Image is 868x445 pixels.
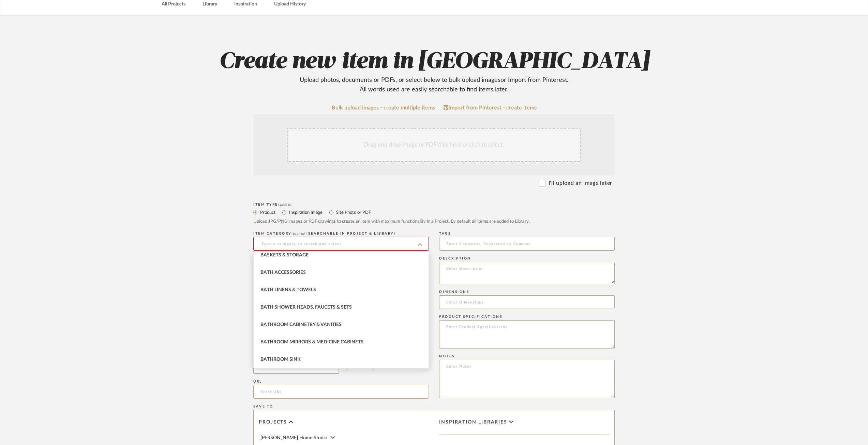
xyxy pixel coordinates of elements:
[260,305,352,310] span: Bath Shower Heads, Faucets & Sets
[549,179,612,187] label: I'll upload an image later
[439,232,615,236] div: Tags
[332,105,435,111] a: Bulk upload images - create multiple items
[253,203,615,207] div: Item Type
[260,435,327,440] span: [PERSON_NAME] Home Studio
[253,232,429,236] div: ITEM CATEGORY
[260,357,301,362] span: Bathroom Sink
[259,209,275,216] label: Product
[217,48,651,94] h2: Create new item in [GEOGRAPHIC_DATA]
[260,270,306,275] span: Bath Accessories
[444,105,537,111] a: Import from Pinterest - create items
[253,218,615,225] div: Upload JPG/PNG images or PDF drawings to create an item with maximum functionality in a Project. ...
[439,419,507,425] span: Inspiration libraries
[439,354,615,358] div: Notes
[335,209,371,216] label: Site Photo or PDF
[439,256,615,261] div: Description
[253,380,429,384] div: URL
[278,203,291,206] span: required
[439,295,615,309] input: Enter Dimensions
[439,237,615,251] input: Enter Keywords, Separated by Commas
[260,287,316,292] span: Bath Linens & Towels
[260,340,363,344] span: Bathroom Mirrors & Medicine Cabinets
[253,237,429,251] input: Type a category to search and select
[439,290,615,294] div: Dimensions
[260,253,309,257] span: Baskets & Storage
[253,208,615,217] mat-radio-group: Select item type
[288,209,323,216] label: Inspiration Image
[253,404,615,409] div: Save To
[294,75,574,94] div: Upload photos, documents or PDFs, or select below to bulk upload images or Import from Pinterest ...
[439,315,615,319] div: Product Specifications
[253,385,429,399] input: Enter URL
[291,232,305,235] span: required
[306,232,396,235] span: (Searchable in Project & Library)
[260,322,342,327] span: Bathroom Cabinetry & Vanities
[259,419,287,425] span: Projects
